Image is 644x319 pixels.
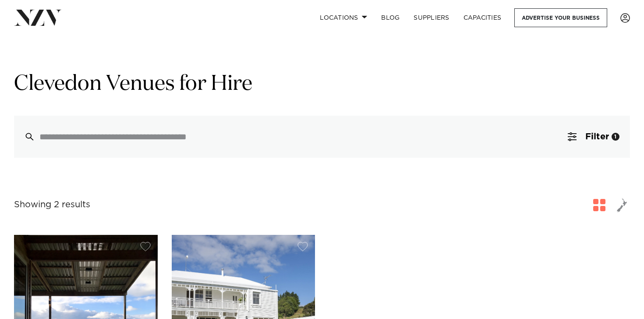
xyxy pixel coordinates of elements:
[14,198,90,212] div: Showing 2 results
[407,8,456,27] a: SUPPLIERS
[514,8,607,27] a: Advertise your business
[14,71,630,98] h1: Clevedon Venues for Hire
[313,8,374,27] a: Locations
[374,8,407,27] a: BLOG
[14,10,62,25] img: nzv-logo.png
[557,116,630,158] button: Filter1
[456,8,509,27] a: Capacities
[612,133,619,141] div: 1
[585,132,609,141] span: Filter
